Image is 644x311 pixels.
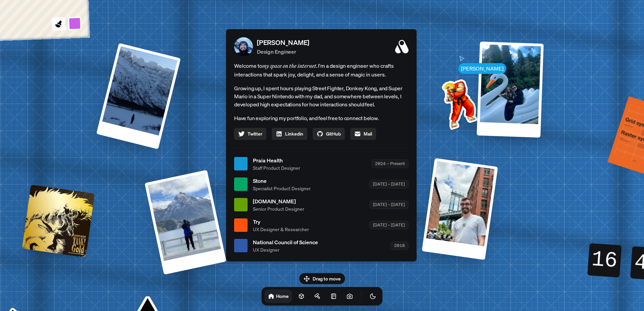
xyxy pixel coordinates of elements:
[234,128,266,140] a: Twitter
[313,128,345,140] a: GitHub
[369,221,409,229] div: [DATE] – [DATE]
[253,218,309,226] span: Try
[265,290,292,303] a: Home
[253,185,311,192] span: Specialist Product Designer
[234,84,409,108] p: Growing up, I spent hours playing Street Fighter, Donkey Kong, and Super Mario in a Super Nintend...
[234,61,409,79] span: Welcome to I'm a design engineer who crafts interactions that spark joy, delight, and a sense of ...
[253,197,304,205] span: [DOMAIN_NAME]
[234,114,409,122] p: Have fun exploring my portfolio, and feel free to connect below.
[253,177,311,185] span: Stone
[369,200,409,209] div: [DATE] – [DATE]
[262,62,318,69] em: my space on the internet.
[364,130,372,137] span: Mail
[253,156,300,164] span: Praia Health
[326,130,341,137] span: GitHub
[369,180,409,188] div: [DATE] – [DATE]
[253,246,318,253] span: UX Designer
[253,238,318,246] span: National Council of Science
[257,48,309,56] p: Design Engineer
[366,290,380,303] button: Toggle Theme
[276,293,289,299] h1: Home
[253,164,300,171] span: Staff Product Designer
[350,128,376,140] a: Mail
[253,205,304,212] span: Senior Product Designer
[371,159,409,168] div: 2024 – Present
[253,226,309,233] span: UX Designer & Researcher
[248,130,262,137] span: Twitter
[424,69,492,137] img: Profile example
[272,128,307,140] a: Linkedin
[234,37,253,56] img: Profile Picture
[257,38,309,48] p: [PERSON_NAME]
[390,241,409,250] div: 2018
[285,130,303,137] span: Linkedin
